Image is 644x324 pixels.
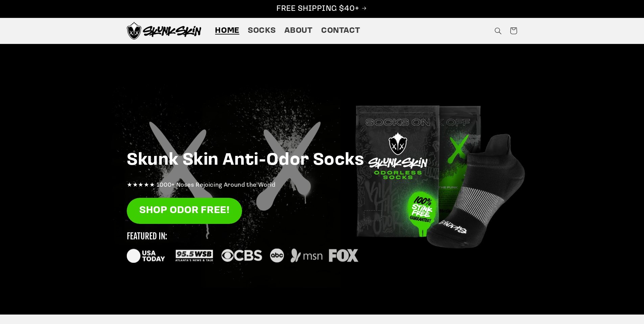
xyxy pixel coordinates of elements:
[244,21,280,40] a: Socks
[7,4,637,14] p: FREE SHIPPING $40+
[321,26,360,36] span: Contact
[280,21,317,40] a: About
[127,22,201,40] img: Skunk Skin Anti-Odor Socks.
[127,180,517,191] p: ★★★★★ 1000+ Noses Rejoicing Around the World
[127,198,242,224] a: SHOP ODOR FREE!
[211,21,244,40] a: Home
[127,232,358,263] img: new_featured_logos_1_small.svg
[127,152,364,169] strong: Skunk Skin Anti-Odor Socks
[284,26,313,36] span: About
[215,26,239,36] span: Home
[248,26,276,36] span: Socks
[490,23,506,39] summary: Search
[317,21,364,40] a: Contact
